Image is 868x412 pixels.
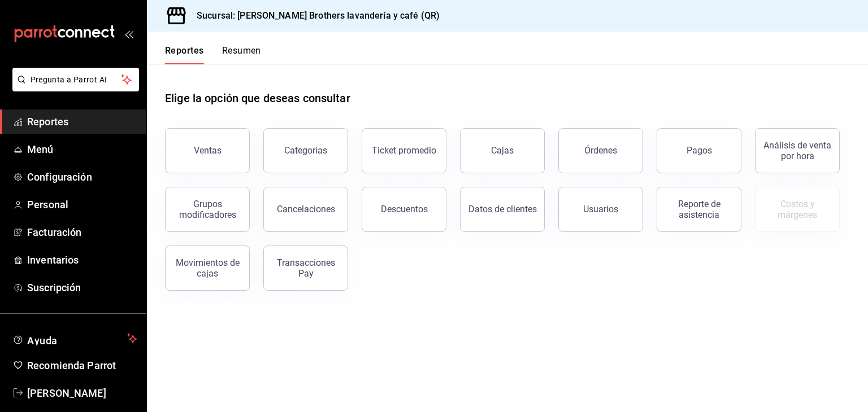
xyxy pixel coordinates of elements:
[165,90,350,107] h1: Elige la opción que deseas consultar
[27,252,137,268] span: Inventarios
[491,144,514,157] div: Cajas
[172,257,242,279] div: Movimientos de cajas
[762,140,832,161] div: Análisis de venta por hora
[222,45,261,64] button: Resumen
[460,128,545,173] a: Cajas
[27,225,137,240] span: Facturación
[362,128,446,173] button: Ticket promedio
[584,145,617,156] div: Órdenes
[468,204,537,214] div: Datos de clientes
[165,246,250,291] button: Movimientos de cajas
[263,128,348,173] button: Categorías
[165,187,250,232] button: Grupos modificadores
[657,128,741,173] button: Pagos
[27,280,137,295] span: Suscripción
[27,197,137,212] span: Personal
[755,128,840,173] button: Análisis de venta por hora
[263,187,348,232] button: Cancelaciones
[194,145,222,156] div: Ventas
[558,187,643,232] button: Usuarios
[657,187,741,232] button: Reporte de asistencia
[27,169,137,185] span: Configuración
[362,187,446,232] button: Descuentos
[263,246,348,291] button: Transacciones Pay
[8,82,139,94] a: Pregunta a Parrot AI
[188,9,440,23] h3: Sucursal: [PERSON_NAME] Brothers lavandería y café (QR)
[31,74,121,86] span: Pregunta a Parrot AI
[165,128,250,173] button: Ventas
[372,145,436,156] div: Ticket promedio
[12,68,139,91] button: Pregunta a Parrot AI
[558,128,643,173] button: Órdenes
[381,204,428,214] div: Descuentos
[165,45,204,64] button: Reportes
[27,142,137,157] span: Menú
[124,29,133,38] button: open_drawer_menu
[172,199,242,220] div: Grupos modificadores
[755,187,840,232] button: Contrata inventarios para ver este reporte
[27,358,137,373] span: Recomienda Parrot
[583,204,618,214] div: Usuarios
[27,332,123,345] span: Ayuda
[271,257,341,279] div: Transacciones Pay
[277,204,335,214] div: Cancelaciones
[27,114,137,129] span: Reportes
[165,45,261,64] div: navigation tabs
[762,199,832,220] div: Costos y márgenes
[460,187,545,232] button: Datos de clientes
[687,145,712,156] div: Pagos
[664,199,734,220] div: Reporte de asistencia
[284,145,327,156] div: Categorías
[27,385,137,401] span: [PERSON_NAME]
